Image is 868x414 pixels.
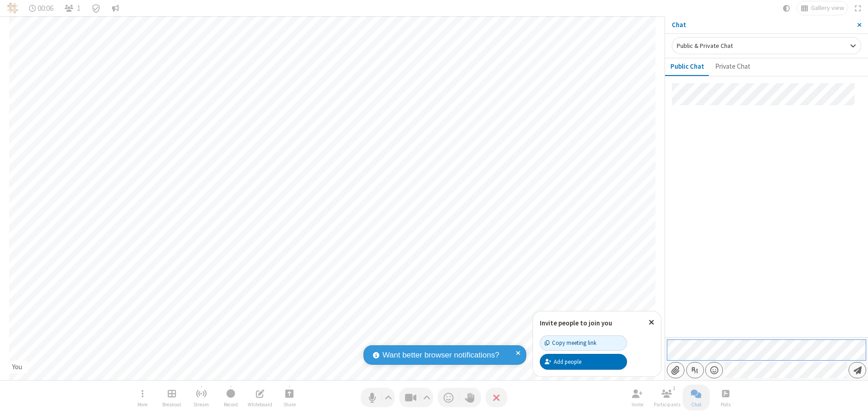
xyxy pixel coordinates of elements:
[486,388,507,407] button: End or leave meeting
[38,4,53,13] span: 00:06
[779,1,794,15] button: Using system theme
[540,319,612,327] label: Invite people to join you
[137,402,147,407] span: More
[540,354,627,369] button: Add people
[158,385,185,410] button: Manage Breakout Rooms
[677,42,733,50] span: Public & Private Chat
[683,385,710,410] button: Close chat
[705,362,723,378] button: Open menu
[459,388,481,407] button: Raise hand
[188,385,215,410] button: Start streaming
[545,339,596,347] div: Copy meeting link
[224,402,238,407] span: Record
[850,16,868,33] button: Close sidebar
[9,362,26,372] div: You
[7,3,18,14] img: QA Selenium DO NOT DELETE OR CHANGE
[710,58,756,75] button: Private Chat
[246,385,274,410] button: Open shared whiteboard
[540,335,627,351] button: Copy meeting link
[382,388,395,407] button: Audio settings
[129,385,156,410] button: Open menu
[851,1,865,15] button: Fullscreen
[283,402,296,407] span: Share
[108,1,123,15] button: Conversation
[642,311,661,334] button: Close popover
[686,362,704,378] button: Show formatting
[653,385,680,410] button: Open participant list
[797,1,848,15] button: Change layout
[632,402,643,407] span: Invite
[77,4,80,13] span: 1
[162,402,181,407] span: Breakout
[672,20,850,30] p: Chat
[382,349,499,361] span: Want better browser notifications?
[811,5,844,12] span: Gallery view
[88,1,105,15] div: Meeting details Encryption enabled
[654,402,680,407] span: Participants
[248,402,272,407] span: Whiteboard
[691,402,702,407] span: Chat
[665,58,710,75] button: Public Chat
[670,384,678,392] div: 1
[61,1,84,15] button: Open participant list
[361,388,395,407] button: Mute (⌘+Shift+A)
[712,385,739,410] button: Open poll
[25,1,57,15] div: Timer
[624,385,651,410] button: Invite participants (⌘+Shift+I)
[193,402,209,407] span: Stream
[721,402,731,407] span: Polls
[421,388,433,407] button: Video setting
[217,385,244,410] button: Start recording
[849,362,866,378] button: Send message
[438,388,459,407] button: Send a reaction
[399,388,433,407] button: Stop video (⌘+Shift+V)
[276,385,303,410] button: Start sharing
